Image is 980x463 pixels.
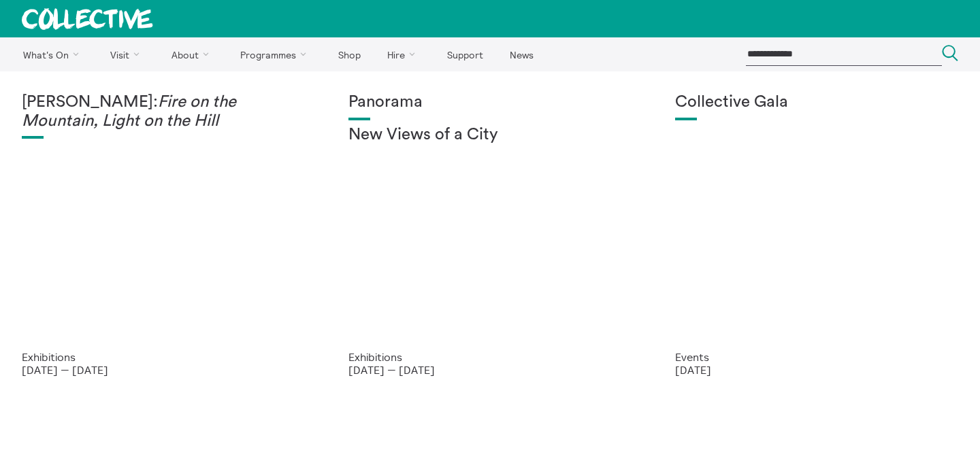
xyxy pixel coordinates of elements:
a: About [159,37,226,71]
h1: Collective Gala [675,93,958,112]
a: Support [435,37,495,71]
p: Events [675,351,958,363]
p: [DATE] [675,364,958,376]
p: [DATE] — [DATE] [348,364,632,376]
a: News [497,37,545,71]
h2: New Views of a City [348,126,632,145]
a: What's On [11,37,96,71]
em: Fire on the Mountain, Light on the Hill [22,94,236,129]
a: Collective Gala 2023. Image credit Sally Jubb. Collective Gala Events [DATE] [653,71,980,398]
h1: Panorama [348,93,632,112]
a: Programmes [229,37,324,71]
h1: [PERSON_NAME]: [22,93,305,131]
a: Collective Panorama June 2025 small file 8 Panorama New Views of a City Exhibitions [DATE] — [DATE] [327,71,653,398]
a: Visit [99,37,157,71]
a: Shop [326,37,372,71]
a: Hire [376,37,433,71]
p: Exhibitions [22,351,305,363]
p: Exhibitions [348,351,632,363]
p: [DATE] — [DATE] [22,364,305,376]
